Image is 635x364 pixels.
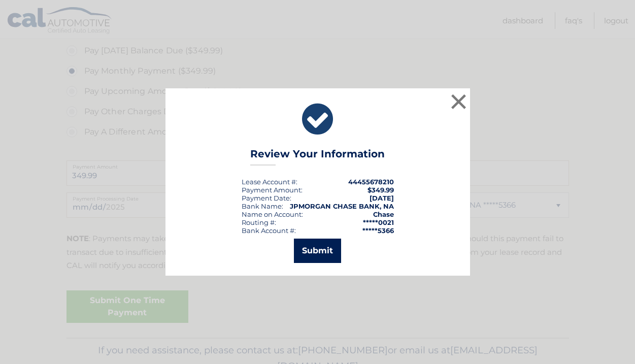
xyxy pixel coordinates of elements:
h3: Review Your Information [250,148,385,166]
div: Bank Account #: [242,226,296,235]
span: [DATE] [370,194,394,202]
button: × [449,91,469,112]
span: $349.99 [367,186,394,194]
div: : [242,194,291,202]
div: Lease Account #: [242,178,297,186]
button: Submit [294,239,341,263]
div: Bank Name: [242,202,283,210]
span: Payment Date [242,194,290,202]
div: Routing #: [242,218,276,226]
div: Payment Amount: [242,186,303,194]
strong: 44455678210 [348,178,394,186]
div: Name on Account: [242,210,303,218]
strong: JPMORGAN CHASE BANK, NA [290,202,394,210]
strong: Chase [373,210,394,218]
